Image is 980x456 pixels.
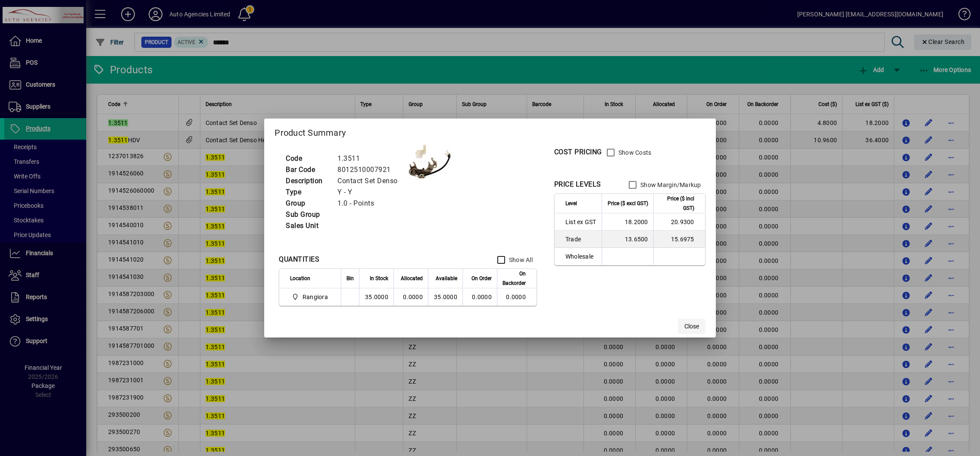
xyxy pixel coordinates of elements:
td: 18.2000 [602,213,653,231]
div: QUANTITIES [279,254,319,265]
td: 20.9300 [653,213,705,231]
h2: Product Summary [264,119,715,144]
span: Trade [565,235,596,244]
span: 0.0000 [472,294,492,300]
td: 35.0000 [359,288,393,306]
span: Wholesale [565,252,596,261]
span: Bin [346,274,354,283]
td: Y - Y [333,187,408,198]
td: Code [281,153,333,164]
span: Rangiora [290,292,331,302]
img: contain [408,144,451,179]
span: Level [565,199,577,208]
span: Price ($ incl GST) [659,194,694,213]
label: Show Costs [617,148,652,157]
span: List ex GST [565,218,596,226]
td: 1.0 - Points [333,198,408,209]
td: Bar Code [281,164,333,175]
td: Group [281,198,333,209]
span: On Order [471,274,492,283]
span: Close [684,322,699,331]
td: Sales Unit [281,220,333,231]
td: Description [281,175,333,187]
td: 0.0000 [497,288,537,306]
td: 8012510007921 [333,164,408,175]
div: PRICE LEVELS [554,179,601,190]
span: Price ($ excl GST) [608,199,648,208]
td: 15.6975 [653,231,705,248]
td: 35.0000 [428,288,462,306]
td: Contact Set Denso [333,175,408,187]
td: Sub Group [281,209,333,220]
label: Show All [507,256,533,264]
td: 1.3511 [333,153,408,164]
button: Close [678,319,705,334]
span: Location [290,274,310,283]
td: 13.6500 [602,231,653,248]
td: Type [281,187,333,198]
span: Allocated [401,274,423,283]
td: 0.0000 [393,288,428,306]
label: Show Margin/Markup [639,181,701,189]
span: In Stock [370,274,388,283]
span: Rangiora [303,293,328,301]
span: On Backorder [502,269,526,288]
span: Available [436,274,457,283]
div: COST PRICING [554,147,602,157]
